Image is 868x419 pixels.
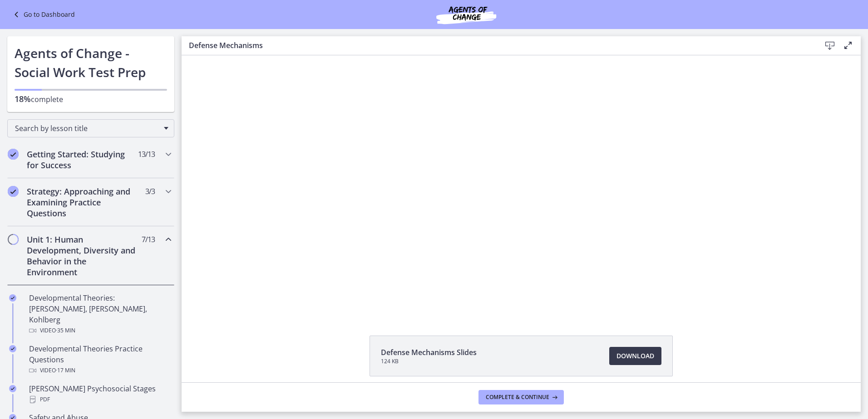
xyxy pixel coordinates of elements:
span: · 17 min [56,365,75,376]
a: Go to Dashboard [11,9,75,20]
i: Completed [8,149,19,160]
span: 7 / 13 [142,234,155,245]
iframe: Video Lesson [182,55,861,315]
p: complete [15,93,167,105]
span: Search by lesson title [15,123,159,133]
i: Completed [9,294,16,302]
h1: Agents of Change - Social Work Test Prep [15,44,167,82]
h2: Strategy: Approaching and Examining Practice Questions [27,186,138,219]
div: Developmental Theories Practice Questions [29,343,171,376]
div: Developmental Theories: [PERSON_NAME], [PERSON_NAME], Kohlberg [29,292,171,336]
div: Video [29,365,171,376]
i: Completed [8,186,19,197]
h2: Unit 1: Human Development, Diversity and Behavior in the Environment [27,234,138,278]
i: Completed [9,345,16,352]
span: Complete & continue [486,394,549,401]
div: PDF [29,394,171,405]
img: Agents of Change Social Work Test Prep [412,4,521,25]
div: [PERSON_NAME] Psychosocial Stages [29,383,171,405]
div: Video [29,325,171,336]
span: 3 / 3 [145,186,155,197]
span: Download [616,351,654,361]
span: · 35 min [56,325,75,336]
span: 124 KB [381,358,477,365]
i: Completed [9,385,16,392]
button: Complete & continue [478,390,564,404]
h2: Getting Started: Studying for Success [27,149,138,171]
h3: Defense Mechanisms [189,40,806,51]
a: Download [609,347,661,365]
span: Defense Mechanisms Slides [381,347,477,358]
span: 18% [15,93,31,104]
span: 13 / 13 [138,149,155,160]
div: Search by lesson title [7,119,174,137]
